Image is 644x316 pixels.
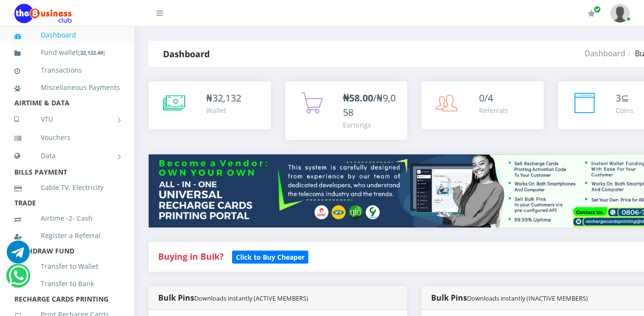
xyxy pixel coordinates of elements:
[343,91,373,104] b: ₦58.00
[594,6,601,13] span: Renew/Upgrade Subscription
[14,107,120,131] a: VTU
[206,91,241,105] div: ₦
[343,120,398,130] div: Earnings
[212,91,241,104] span: 32,132
[149,81,271,129] a: ₦32,132 Wallet
[80,49,103,56] b: 32,132.49
[158,251,223,262] strong: Buying in Bulk?
[479,91,493,104] span: 0/4
[343,91,396,119] span: /₦9,058
[194,294,308,303] small: Downloads instantly (ACTIVE MEMBERS)
[616,91,633,105] div: ⊆
[7,248,30,264] a: Chat for support
[163,48,210,60] strong: Dashboard
[616,91,621,104] span: 3
[422,81,544,129] a: 0/4 Referrals
[610,4,630,23] img: User
[285,81,408,140] a: ₦58.00/₦9,058 Earnings
[431,292,588,303] strong: Bulk Pins
[14,41,120,64] a: Fund wallet[32,132.49]
[14,126,120,149] a: Vouchers
[14,76,120,99] a: Miscellaneous Payments
[236,253,304,262] b: Click to Buy Cheaper
[158,292,308,303] strong: Bulk Pins
[14,59,120,81] a: Transactions
[14,255,120,278] a: Transfer to Wallet
[479,105,508,115] div: Referrals
[14,225,120,247] a: Register a Referral
[467,294,588,303] small: Downloads instantly (INACTIVE MEMBERS)
[14,207,120,229] a: Airtime -2- Cash
[588,10,595,17] i: Renew/Upgrade Subscription
[616,105,633,115] div: Coins
[585,48,625,59] a: Dashboard
[14,4,72,23] img: Logo
[14,24,120,46] a: Dashboard
[9,271,28,287] a: Chat for support
[206,105,241,115] div: Wallet
[14,177,120,199] a: Cable TV, Electricity
[232,251,308,262] a: Click to Buy Cheaper
[14,144,120,168] a: Data
[14,273,120,295] a: Transfer to Bank
[78,49,105,56] small: [ ]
